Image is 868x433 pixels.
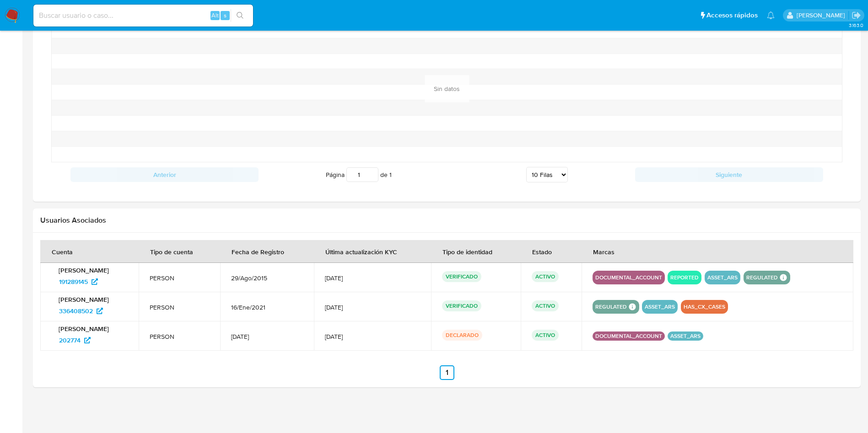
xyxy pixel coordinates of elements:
[224,11,226,20] span: s
[33,10,253,21] input: Buscar usuario o caso...
[849,21,863,29] span: 3.163.0
[40,216,853,225] h2: Usuarios Asociados
[767,11,775,19] a: Notificaciones
[852,11,861,20] a: Salir
[706,11,758,20] span: Accesos rápidos
[231,9,249,22] button: search-icon
[211,11,219,20] span: Alt
[797,11,848,20] p: agostina.faruolo@mercadolibre.com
